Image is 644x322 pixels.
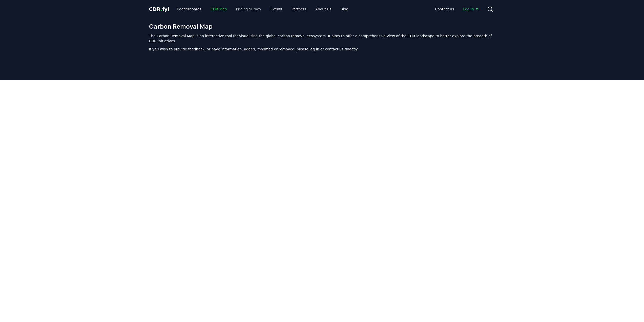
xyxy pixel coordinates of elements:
[266,5,286,14] a: Events
[206,5,231,14] a: CDR Map
[149,47,495,52] p: If you wish to provide feedback, or have information, added, modified or removed, please log in o...
[149,33,495,44] p: The Carbon Removal Map is an interactive tool for visualizing the global carbon removal ecosystem...
[459,5,483,14] a: Log in
[337,5,352,14] a: Blog
[149,6,169,12] span: CDR fyi
[149,22,495,30] h1: Carbon Removal Map
[463,7,479,12] span: Log in
[311,5,335,14] a: About Us
[232,5,265,14] a: Pricing Survey
[173,5,352,14] nav: Main
[160,6,162,12] span: .
[431,5,483,14] nav: Main
[431,5,458,14] a: Contact us
[287,5,310,14] a: Partners
[173,5,205,14] a: Leaderboards
[149,6,169,13] a: CDR.fyi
